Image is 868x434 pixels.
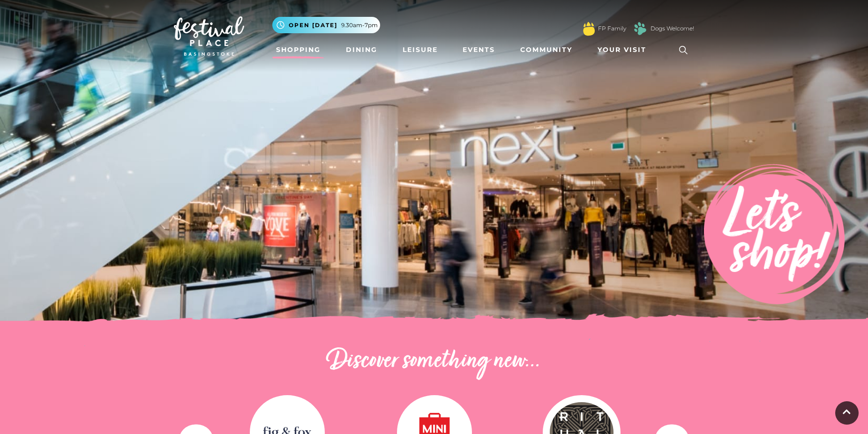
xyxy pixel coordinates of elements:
a: Your Visit [594,41,655,59]
a: Dogs Welcome! [651,24,694,33]
span: 9.30am-7pm [341,21,378,29]
a: FP Family [598,24,626,33]
h2: Discover something new... [174,346,694,376]
img: Festival Place Logo [174,16,244,56]
a: Events [459,41,499,59]
span: Your Visit [598,45,646,55]
a: Community [516,41,576,59]
a: Dining [342,41,381,59]
button: Open [DATE] 9.30am-7pm [272,17,380,33]
span: Open [DATE] [289,21,337,29]
a: Leisure [399,41,441,59]
a: Shopping [272,41,324,59]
